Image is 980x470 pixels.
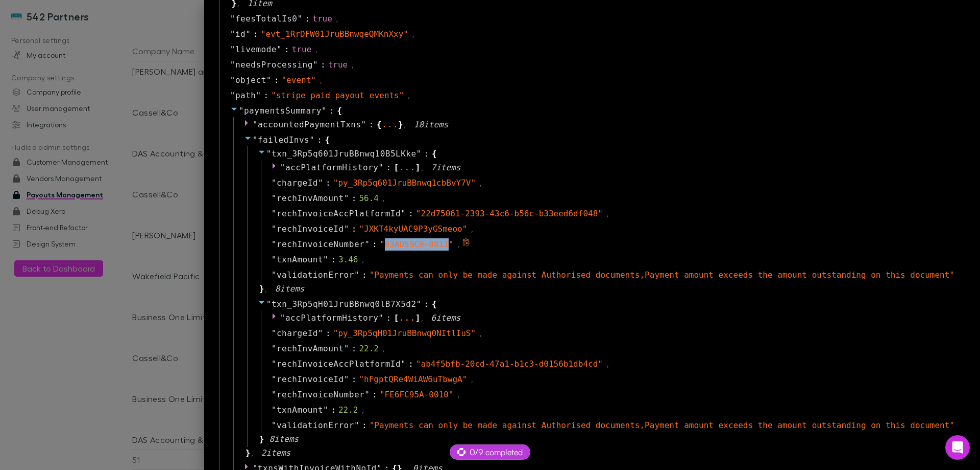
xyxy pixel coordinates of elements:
[272,178,277,188] span: "
[354,420,359,430] span: "
[280,163,285,172] span: "
[359,224,467,234] span: " JXKT4kyUAC9P3yGSmeoo "
[369,119,374,131] span: :
[235,89,256,102] span: path
[352,343,357,355] span: :
[456,391,460,400] span: ,
[382,345,385,354] span: ,
[432,148,437,160] span: {
[277,269,354,281] span: validationError
[462,238,472,251] span: Copy to clipboard
[420,164,424,173] span: ,
[411,30,415,39] span: ,
[235,13,298,25] span: feesTotalIs0
[250,449,254,458] span: ,
[277,192,344,205] span: rechInvAmount
[235,59,313,71] span: needsProcessing
[359,374,467,384] span: " hFgptQRe4WiAW6uTbwgA "
[352,192,357,205] span: :
[272,239,277,249] span: "
[403,121,407,130] span: ,
[479,329,482,339] span: ,
[272,420,277,430] span: "
[398,119,403,131] span: }
[246,29,251,39] span: "
[456,240,460,250] span: ,
[361,120,366,129] span: "
[401,359,406,369] span: "
[281,75,315,85] span: " event "
[230,44,235,54] span: "
[329,105,334,117] span: :
[361,256,364,265] span: ,
[337,105,342,117] span: {
[328,59,348,71] div: true
[333,178,476,188] span: " py_3Rp5q601JruBBnwq1cbBvY7V "
[351,61,354,70] span: ,
[313,60,318,70] span: "
[386,312,391,324] span: :
[401,209,406,218] span: "
[399,315,415,320] div: ...
[277,404,323,416] span: txnAmount
[416,299,422,309] span: "
[261,29,408,39] span: " evt_1RrDFW01JruBBnwqeQMKnXxy "
[235,43,277,56] span: livemode
[256,91,261,100] span: "
[323,255,328,264] span: "
[424,298,429,310] span: :
[272,209,277,218] span: "
[364,239,370,249] span: "
[326,327,331,340] span: :
[271,91,404,100] span: " stripe_paid_payout_events "
[318,328,323,338] span: "
[284,43,289,56] span: :
[416,149,422,159] span: "
[230,75,235,85] span: "
[331,254,336,266] span: :
[420,314,424,323] span: ,
[431,313,461,323] span: 6 item s
[380,239,454,249] span: " B3AD55C0-0011 "
[326,177,331,189] span: :
[272,270,277,280] span: "
[305,13,310,25] span: :
[331,404,336,416] span: :
[230,29,235,39] span: "
[364,390,370,399] span: "
[230,91,235,100] span: "
[352,223,357,235] span: :
[272,255,277,264] span: "
[235,74,266,86] span: object
[606,360,609,369] span: ,
[244,106,322,116] span: paymentsSummary
[258,283,264,295] span: }
[372,389,377,401] span: :
[338,404,358,416] div: 22.2
[319,76,323,85] span: ,
[470,225,474,234] span: ,
[408,358,413,370] span: :
[272,328,277,338] span: "
[317,134,322,146] span: :
[381,122,398,127] div: ...
[416,209,603,218] span: " 22d75061-2393-43c6-b56c-b33eed6df048 "
[322,106,327,116] span: "
[266,299,272,309] span: "
[277,419,354,432] span: validationError
[264,89,269,102] span: :
[370,270,954,280] span: " Payments can only be made against Authorised documents,Payment amount exceeds the amount outsta...
[235,28,246,40] span: id
[258,120,361,129] span: accountedPaymentTxns
[285,163,378,172] span: accPlatformHistory
[244,447,251,459] span: }
[277,223,344,235] span: rechInvoiceId
[275,284,305,294] span: 8 item s
[253,120,258,129] span: "
[432,298,437,310] span: {
[372,238,377,251] span: :
[272,193,277,203] span: "
[414,120,448,129] span: 18 item s
[415,162,421,174] span: ]
[266,149,272,159] span: "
